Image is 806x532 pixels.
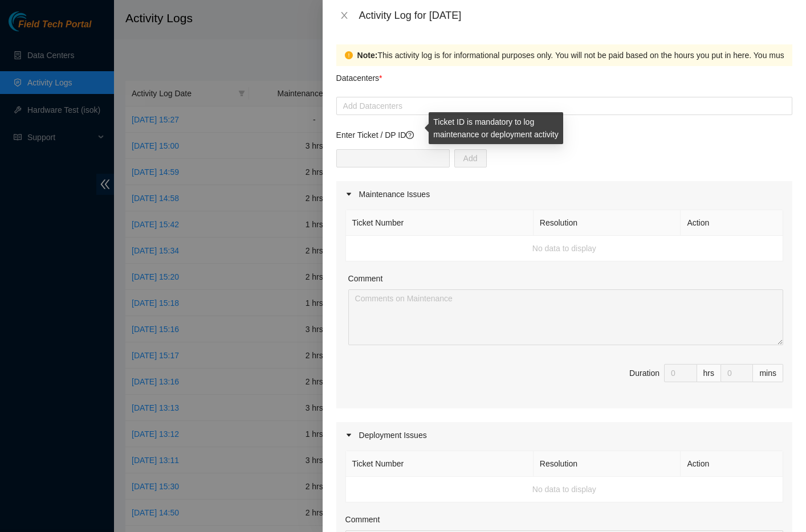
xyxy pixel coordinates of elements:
[346,477,783,502] td: No data to display
[336,66,382,84] p: Datacenters
[345,191,352,198] span: caret-right
[348,289,783,345] textarea: Comment
[336,10,352,21] button: Close
[336,422,792,448] div: Deployment Issues
[348,272,383,285] label: Comment
[454,149,487,167] button: Add
[534,210,681,236] th: Resolution
[697,364,721,382] div: hrs
[357,49,378,62] strong: Note:
[406,131,414,139] span: question-circle
[753,364,783,382] div: mins
[681,210,783,236] th: Action
[534,451,681,477] th: Resolution
[681,451,783,477] th: Action
[629,367,660,379] div: Duration
[345,513,380,526] label: Comment
[340,11,349,20] span: close
[336,181,792,207] div: Maintenance Issues
[345,432,352,439] span: caret-right
[346,236,783,261] td: No data to display
[346,451,534,477] th: Ticket Number
[345,51,353,59] span: exclamation-circle
[429,112,563,144] div: Ticket ID is mandatory to log maintenance or deployment activity
[346,210,534,236] th: Ticket Number
[359,9,792,22] div: Activity Log for [DATE]
[336,129,792,141] p: Enter Ticket / DP ID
